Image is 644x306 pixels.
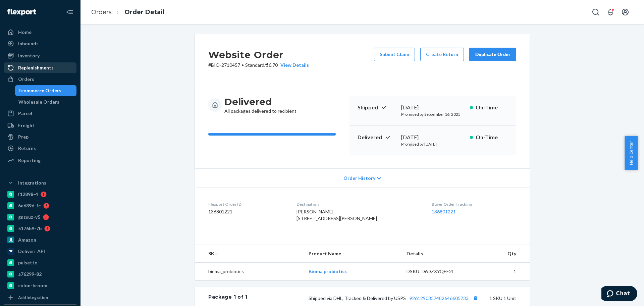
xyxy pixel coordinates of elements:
[303,245,401,263] th: Product Name
[18,76,34,83] div: Orders
[195,263,303,280] td: bioma_probiotics
[18,64,54,71] div: Replenishments
[374,48,415,61] button: Submit Claim
[208,48,309,62] h2: Website Order
[619,5,632,19] button: Open account menu
[245,62,264,68] span: Standard
[589,5,602,19] button: Open Search Box
[63,5,76,19] button: Close Navigation
[4,155,76,166] a: Reporting
[224,96,297,108] h3: Delivered
[18,145,36,152] div: Returns
[18,29,32,36] div: Home
[309,295,480,301] span: Shipped via DHL, Tracked & Delivered by USPS
[4,38,76,49] a: Inbounds
[278,62,309,68] button: View Details
[4,177,76,188] button: Integrations
[475,245,530,263] th: Qty
[248,294,516,302] div: 1 SKU 1 Unit
[18,134,29,140] div: Prep
[4,62,76,73] a: Replenishments
[4,120,76,131] a: Freight
[401,104,465,111] div: [DATE]
[471,294,480,302] button: Copy tracking number
[15,85,77,96] a: Ecommerce Orders
[18,99,59,105] div: Wholesale Orders
[4,50,76,61] a: Inventory
[4,246,76,257] a: Deliverr API
[297,209,377,221] span: [PERSON_NAME] [STREET_ADDRESS][PERSON_NAME]
[4,212,76,222] a: gnzsuz-v5
[4,257,76,268] a: pulsetto
[4,27,76,38] a: Home
[208,208,286,215] dd: 136801221
[4,132,76,142] a: Prep
[601,286,637,303] iframe: Opens a widget where you can chat to one of our agents
[18,52,40,59] div: Inventory
[476,134,508,141] p: On-Time
[410,295,469,301] a: 9261290357482646605733
[241,62,244,68] span: •
[343,175,375,182] span: Order History
[4,235,76,245] a: Amazon
[4,143,76,154] a: Returns
[625,136,638,170] button: Help Center
[475,263,530,280] td: 1
[401,111,465,117] p: Promised by September 16, 2025
[208,294,248,302] div: Package 1 of 1
[18,271,42,277] div: a76299-82
[407,268,470,275] div: DSKU: D6DZXYQEE2L
[469,48,516,61] button: Duplicate Order
[420,48,464,61] button: Create Return
[86,2,170,22] ol: breadcrumbs
[18,225,42,232] div: 5176b9-7b
[475,51,511,58] div: Duplicate Order
[476,104,508,111] p: On-Time
[18,87,61,94] div: Ecommerce Orders
[18,214,40,220] div: gnzsuz-v5
[401,141,465,147] p: Promised by [DATE]
[18,259,38,266] div: pulsetto
[195,245,303,263] th: SKU
[18,180,46,186] div: Integrations
[4,200,76,211] a: 6e639d-fc
[18,122,35,129] div: Freight
[401,245,475,263] th: Details
[18,202,41,209] div: 6e639d-fc
[309,268,347,274] a: Bioma probiotics
[4,74,76,85] a: Orders
[401,134,465,141] div: [DATE]
[18,191,38,198] div: f12898-4
[18,237,36,243] div: Amazon
[18,110,32,117] div: Parcel
[604,5,617,19] button: Open notifications
[7,9,36,15] img: Flexport logo
[208,201,286,207] dt: Flexport Order ID
[432,201,516,207] dt: Buyer Order Tracking
[91,8,112,16] a: Orders
[4,269,76,279] a: a76299-82
[18,157,41,164] div: Reporting
[18,282,47,289] div: colon-broom
[224,96,297,114] div: All packages delivered to recipient
[4,108,76,119] a: Parcel
[358,104,396,111] p: Shipped
[18,40,39,47] div: Inbounds
[18,248,45,255] div: Deliverr API
[432,209,456,214] a: 136801221
[4,223,76,234] a: 5176b9-7b
[358,134,396,141] p: Delivered
[124,8,164,16] a: Order Detail
[4,189,76,200] a: f12898-4
[4,294,76,302] a: Add Integration
[18,295,48,300] div: Add Integration
[208,62,309,68] p: # BIO-2710457 / $6.70
[4,280,76,291] a: colon-broom
[297,201,421,207] dt: Destination
[15,97,77,107] a: Wholesale Orders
